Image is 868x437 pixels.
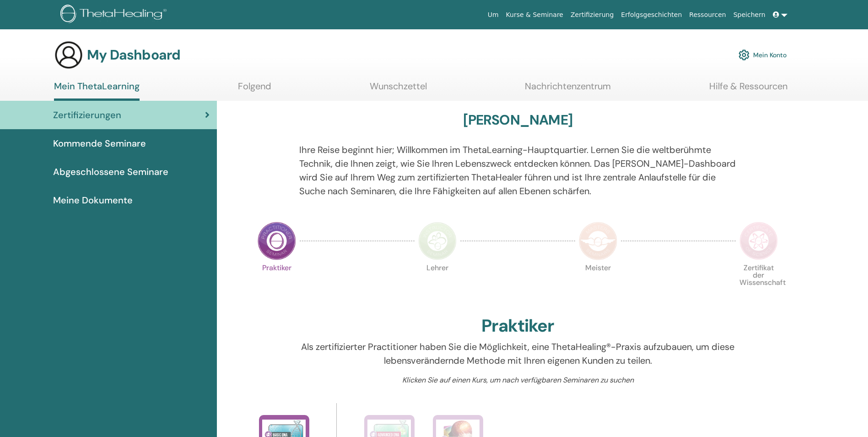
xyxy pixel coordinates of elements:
[258,264,296,303] p: Praktiker
[709,81,787,98] a: Hilfe & Ressourcen
[525,81,611,98] a: Nachrichtenzentrum
[258,222,296,260] img: Practitioner
[299,340,736,367] p: Als zertifizierter Practitioner haben Sie die Möglichkeit, eine ThetaHealing®-Praxis aufzubauen, ...
[739,264,778,303] p: Zertifikat der Wissenschaft
[418,264,457,303] p: Lehrer
[502,6,567,23] a: Kurse & Seminare
[617,6,685,23] a: Erfolgsgeschichten
[730,6,769,23] a: Speichern
[299,143,736,198] p: Ihre Reise beginnt hier; Willkommen im ThetaLearning-Hauptquartier. Lernen Sie die weltberühmte T...
[53,108,121,122] span: Zertifizierungen
[567,6,617,23] a: Zertifizierung
[54,81,140,101] a: Mein ThetaLearning
[481,316,554,337] h2: Praktiker
[53,193,133,207] span: Meine Dokumente
[418,222,457,260] img: Instructor
[53,165,168,179] span: Abgeschlossene Seminare
[299,375,736,386] p: Klicken Sie auf einen Kurs, um nach verfügbaren Seminaren zu suchen
[579,264,617,303] p: Meister
[484,6,502,23] a: Um
[370,81,427,98] a: Wunschzettel
[60,5,170,25] img: logo.png
[53,137,146,150] span: Kommende Seminare
[739,45,787,65] a: Mein Konto
[739,47,749,63] img: cog.svg
[685,6,729,23] a: Ressourcen
[238,81,271,98] a: Folgend
[463,112,572,128] h3: [PERSON_NAME]
[739,222,778,260] img: Certificate of Science
[54,40,83,70] img: generic-user-icon.jpg
[87,47,180,63] h3: My Dashboard
[579,222,617,260] img: Master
